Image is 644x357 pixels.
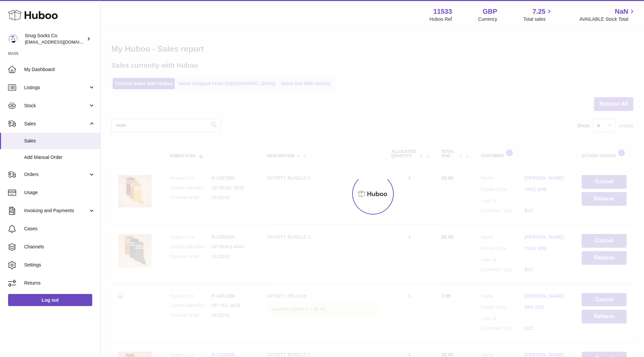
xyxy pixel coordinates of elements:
[579,7,636,22] a: NaN AVAILABLE Stock Total
[615,7,628,16] span: NaN
[523,7,553,22] a: 7.25 Total sales
[24,66,95,73] span: My Dashboard
[24,103,88,109] span: Stock
[24,154,95,161] span: Add Manual Order
[478,16,497,22] div: Currency
[24,207,88,214] span: Invoicing and Payments
[25,33,85,45] div: Snug Socks Co.
[25,39,99,45] span: [EMAIL_ADDRESS][DOMAIN_NAME]
[8,34,18,44] img: info@snugsocks.co.uk
[24,84,88,91] span: Listings
[579,16,636,22] span: AVAILABLE Stock Total
[8,294,92,306] a: Log out
[24,226,95,232] span: Cases
[483,7,497,16] strong: GBP
[24,189,95,196] span: Usage
[533,7,546,16] span: 7.25
[430,16,452,22] div: Huboo Ref
[24,262,95,268] span: Settings
[24,121,88,127] span: Sales
[24,244,95,250] span: Channels
[433,7,452,16] strong: 11533
[523,16,553,22] span: Total sales
[24,171,88,178] span: Orders
[24,280,95,286] span: Returns
[24,138,95,144] span: Sales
